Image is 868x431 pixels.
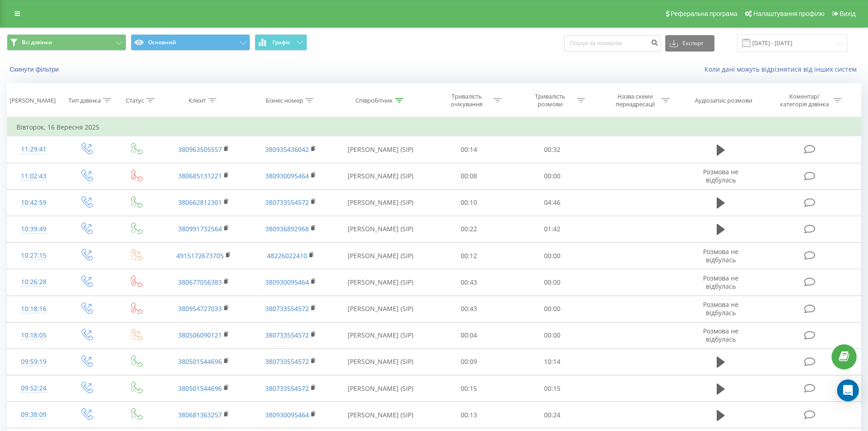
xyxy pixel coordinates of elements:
[427,243,511,269] td: 00:12
[511,269,594,296] td: 00:00
[427,322,511,348] td: 00:04
[511,322,594,348] td: 00:00
[16,273,51,291] div: 10:26:28
[704,65,861,73] a: Коли дані можуть відрізнятися вiд інших систем
[16,379,51,397] div: 09:52:24
[334,375,427,402] td: [PERSON_NAME] (SIP)
[178,171,222,180] a: 380685131221
[427,375,511,402] td: 00:15
[427,216,511,242] td: 00:22
[16,167,51,185] div: 11:02:43
[564,35,661,52] input: Пошук за номером
[178,224,222,233] a: 380991732564
[265,145,309,154] a: 380935436042
[178,410,222,419] a: 380681363257
[427,189,511,216] td: 00:10
[265,410,309,419] a: 380930095464
[334,189,427,216] td: [PERSON_NAME] (SIP)
[16,247,51,265] div: 10:27:15
[176,251,224,260] a: 4915172673705
[255,34,307,51] button: Графік
[427,163,511,189] td: 00:08
[511,189,594,216] td: 04:46
[68,97,101,104] div: Тип дзвінка
[16,300,51,318] div: 10:18:16
[266,97,303,104] div: Бізнес номер
[334,136,427,163] td: [PERSON_NAME] (SIP)
[511,216,594,242] td: 01:42
[265,224,309,233] a: 380936892968
[511,375,594,402] td: 00:15
[16,406,51,424] div: 09:38:09
[10,97,56,104] div: [PERSON_NAME]
[334,269,427,296] td: [PERSON_NAME] (SIP)
[334,216,427,242] td: [PERSON_NAME] (SIP)
[7,118,861,136] td: Вівторок, 16 Вересня 2025
[131,34,250,51] button: Основний
[511,402,594,428] td: 00:24
[267,251,307,260] a: 48226022410
[526,93,575,108] div: Тривалість розмови
[703,247,739,264] span: Розмова не відбулась
[16,220,51,238] div: 10:39:49
[355,97,393,104] div: Співробітник
[178,357,222,366] a: 380501544696
[334,296,427,322] td: [PERSON_NAME] (SIP)
[511,136,594,163] td: 00:32
[427,269,511,296] td: 00:43
[178,145,222,154] a: 380963505557
[753,10,824,17] span: Налаштування профілю
[840,10,856,17] span: Вихід
[178,384,222,393] a: 380501544696
[178,198,222,207] a: 380662812301
[22,39,52,46] span: Всі дзвінки
[665,35,714,52] button: Експорт
[442,93,491,108] div: Тривалість очікування
[703,167,739,184] span: Розмова не відбулась
[695,97,752,104] div: Аудіозапис розмови
[334,163,427,189] td: [PERSON_NAME] (SIP)
[178,331,222,339] a: 380506090121
[334,402,427,428] td: [PERSON_NAME] (SIP)
[334,322,427,348] td: [PERSON_NAME] (SIP)
[7,65,63,73] button: Скинути фільтри
[778,93,831,108] div: Коментар/категорія дзвінка
[265,384,309,393] a: 380733554572
[272,39,290,46] span: Графік
[511,348,594,375] td: 10:14
[334,348,427,375] td: [PERSON_NAME] (SIP)
[7,34,126,51] button: Всі дзвінки
[265,171,309,180] a: 380930095464
[265,331,309,339] a: 380733554572
[511,296,594,322] td: 00:00
[126,97,144,104] div: Статус
[265,198,309,207] a: 380733554572
[265,357,309,366] a: 380733554572
[671,10,738,17] span: Реферальна програма
[511,243,594,269] td: 00:00
[265,278,309,286] a: 380930095464
[178,304,222,313] a: 380954727033
[16,327,51,344] div: 10:18:05
[334,243,427,269] td: [PERSON_NAME] (SIP)
[189,97,206,104] div: Клієнт
[427,348,511,375] td: 00:09
[265,304,309,313] a: 380733554572
[427,296,511,322] td: 00:43
[16,194,51,212] div: 10:42:59
[611,93,659,108] div: Назва схеми переадресації
[178,278,222,286] a: 380677056383
[837,379,859,401] div: Open Intercom Messenger
[703,274,739,291] span: Розмова не відбулась
[511,163,594,189] td: 00:00
[703,327,739,343] span: Розмова не відбулась
[703,300,739,317] span: Розмова не відбулась
[427,136,511,163] td: 00:14
[16,353,51,371] div: 09:59:19
[16,140,51,158] div: 11:29:41
[427,402,511,428] td: 00:13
